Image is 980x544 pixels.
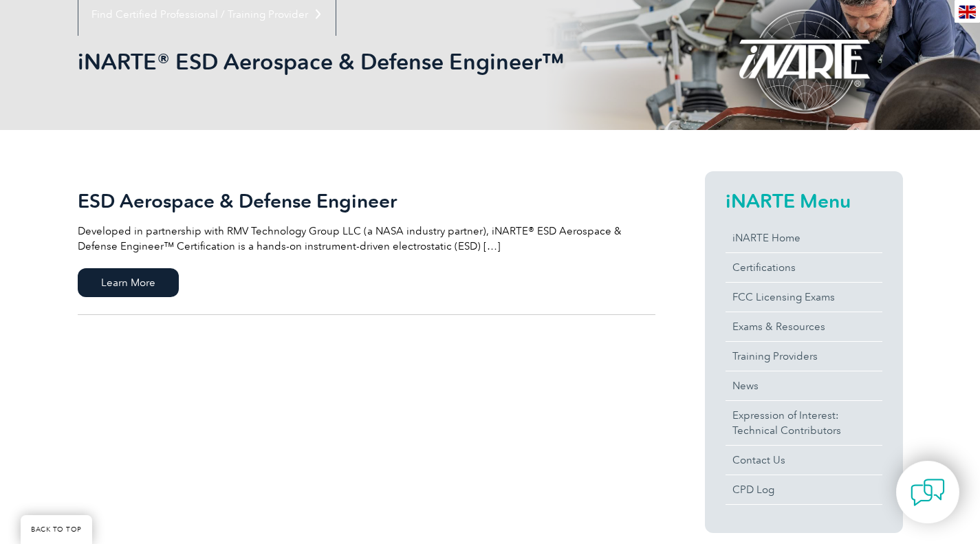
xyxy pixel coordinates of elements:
a: Expression of Interest:Technical Contributors [726,401,882,445]
p: Developed in partnership with RMV Technology Group LLC (a NASA industry partner), iNARTE® ESD Aer... [78,224,655,254]
h1: iNARTE® ESD Aerospace & Defense Engineer™ [78,48,606,75]
img: contact-chat.png [911,475,945,510]
a: Exams & Resources [726,312,882,341]
a: Certifications [726,253,882,282]
h2: ESD Aerospace & Defense Engineer [78,190,655,212]
a: News [726,371,882,400]
h2: iNARTE Menu [726,190,882,212]
span: Learn More [78,268,179,297]
a: iNARTE Home [726,224,882,252]
a: CPD Log [726,475,882,504]
a: ESD Aerospace & Defense Engineer Developed in partnership with RMV Technology Group LLC (a NASA i... [78,171,655,315]
a: Contact Us [726,446,882,475]
a: FCC Licensing Exams [726,283,882,312]
a: BACK TO TOP [21,515,92,544]
img: en [959,6,976,19]
a: Training Providers [726,342,882,371]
